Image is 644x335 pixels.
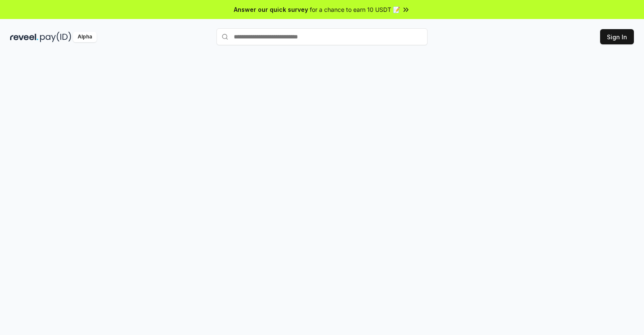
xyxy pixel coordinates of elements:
[10,32,38,42] img: reveel_dark
[600,29,634,44] button: Sign In
[310,5,400,14] span: for a chance to earn 10 USDT 📝
[40,32,71,42] img: pay_id
[73,32,97,42] div: Alpha
[234,5,308,14] span: Answer our quick survey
